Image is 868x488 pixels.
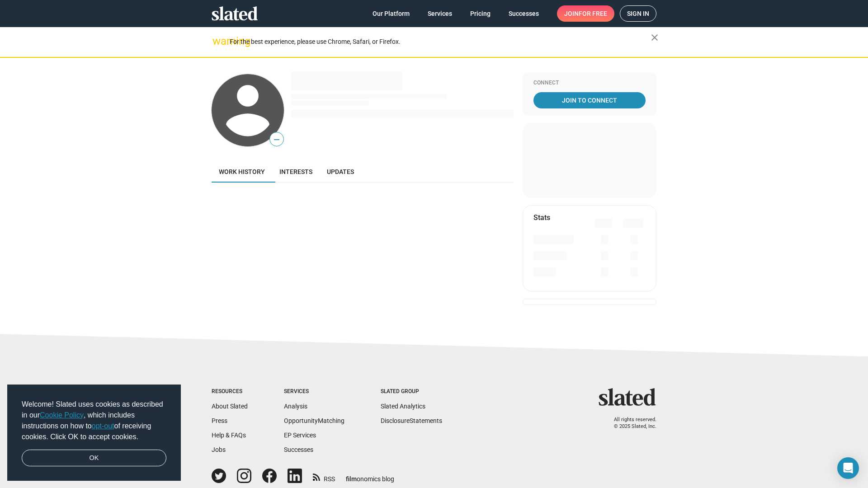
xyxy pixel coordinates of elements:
[313,469,335,483] a: RSS
[557,5,614,22] a: Joinfor free
[212,446,226,453] a: Jobs
[533,213,550,222] mat-card-title: Stats
[620,5,656,22] a: Sign in
[212,432,246,439] a: Help & FAQs
[40,411,84,419] a: Cookie Policy
[649,32,660,43] mat-icon: close
[535,92,644,108] span: Join To Connect
[272,161,320,183] a: Interests
[284,446,313,453] a: Successes
[279,168,312,175] span: Interests
[837,457,859,479] div: Open Intercom Messenger
[627,6,649,21] span: Sign in
[212,388,248,395] div: Resources
[284,417,344,424] a: OpportunityMatching
[284,432,316,439] a: EP Services
[327,168,354,175] span: Updates
[428,5,452,22] span: Services
[22,450,166,467] a: dismiss cookie message
[470,5,491,22] span: Pricing
[509,5,539,22] span: Successes
[373,5,410,22] span: Our Platform
[284,388,344,395] div: Services
[579,5,607,22] span: for free
[365,5,417,22] a: Our Platform
[92,422,114,430] a: opt-out
[22,399,166,442] span: Welcome! Slated uses cookies as described in our , which includes instructions on how to of recei...
[381,403,425,410] a: Slated Analytics
[320,161,361,183] a: Updates
[501,5,546,22] a: Successes
[212,36,223,47] mat-icon: warning
[381,388,442,395] div: Slated Group
[463,5,498,22] a: Pricing
[212,417,227,424] a: Press
[533,92,646,108] a: Join To Connect
[420,5,459,22] a: Services
[346,475,357,483] span: film
[564,5,607,22] span: Join
[284,403,307,410] a: Analysis
[7,385,181,481] div: cookieconsent
[346,468,394,483] a: filmonomics blog
[230,36,651,48] div: For the best experience, please use Chrome, Safari, or Firefox.
[604,417,656,430] p: All rights reserved. © 2025 Slated, Inc.
[212,403,248,410] a: About Slated
[212,161,272,183] a: Work history
[270,134,283,145] span: —
[219,168,265,175] span: Work history
[381,417,442,424] a: DisclosureStatements
[533,80,646,87] div: Connect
